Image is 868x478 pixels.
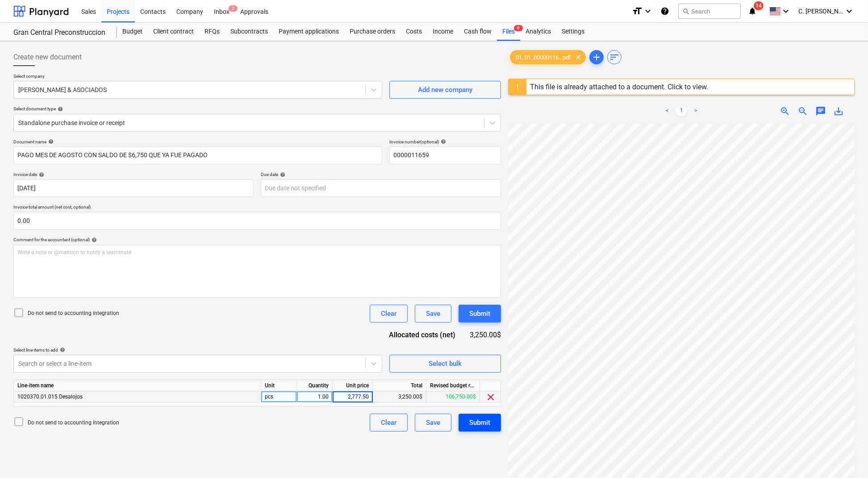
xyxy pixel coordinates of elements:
i: Knowledge base [660,6,669,17]
div: Clear [381,308,396,319]
i: format_size [632,6,643,17]
a: RFQs [199,23,225,41]
div: 01_01_00000116...pdf [510,50,586,64]
input: Document name [13,147,382,164]
a: Budget [117,23,148,41]
div: Line-item name [14,380,261,391]
a: Purchase orders [344,23,401,41]
span: help [278,172,285,177]
span: search [682,8,689,15]
span: save_alt [833,106,844,117]
span: 01_01_00000116...pdf [510,54,576,61]
div: Submit [469,417,490,428]
div: 3,250.00$ [470,330,501,340]
div: Gran Central Preconstruccion [13,28,106,38]
input: Invoice date not specified [13,179,254,197]
span: 2 [229,5,238,12]
div: 106,750.00$ [426,391,480,403]
div: This file is already attached to a document. Click to view. [530,83,708,91]
div: Comment for the accountant (optional) [13,237,501,243]
div: Invoice date [13,172,254,177]
div: Select bulk [429,358,462,369]
a: Cash flow [459,23,497,41]
a: Settings [556,23,590,41]
span: help [439,139,446,144]
div: 1.00 [300,391,329,403]
span: C. [PERSON_NAME] [798,8,843,15]
span: zoom_in [780,106,790,117]
input: Invoice total amount (net cost, optional) [13,212,501,230]
div: 3,250.00$ [373,391,426,403]
div: Quantity [297,380,333,391]
span: 14 [754,1,764,10]
input: Invoice number [389,147,501,164]
div: Add new company [418,84,472,96]
p: Select company [13,73,382,81]
a: Analytics [520,23,556,41]
button: Save [415,414,451,432]
span: Create new document [13,52,82,63]
p: Invoice total amount (net cost, optional) [13,204,501,212]
div: Submit [469,308,490,319]
span: help [37,172,44,177]
p: Do not send to accounting integration [28,419,119,427]
a: Costs [401,23,427,41]
div: Widget de chat [823,435,868,478]
iframe: Chat Widget [823,435,868,478]
div: Unit price [333,380,373,391]
span: add [591,52,602,63]
i: keyboard_arrow_down [643,6,653,17]
span: help [46,139,54,144]
button: Submit [459,414,501,432]
button: Clear [370,305,408,323]
i: keyboard_arrow_down [844,6,855,17]
div: Clear [381,417,396,428]
p: Do not send to accounting integration [28,310,119,317]
span: 1020370.01.015 Desalojos [17,394,83,400]
a: Subcontracts [225,23,273,41]
span: 9 [514,25,523,31]
input: Due date not specified [261,179,501,197]
div: Total [373,380,426,391]
div: Due date [261,172,501,177]
button: Add new company [389,81,501,99]
a: Previous page [662,106,672,117]
span: clear [486,392,497,403]
a: Client contract [148,23,199,41]
div: Invoice number (optional) [389,139,501,145]
div: Unit [261,380,297,391]
button: Save [415,305,451,323]
button: Select bulk [389,355,501,373]
a: Files9 [497,23,520,41]
div: Save [426,417,440,428]
div: Select line-items to add [13,347,382,353]
button: Clear [370,414,408,432]
button: Search [678,4,741,19]
a: Income [427,23,459,41]
span: help [56,106,63,112]
div: Select document type [13,106,501,112]
span: help [58,347,65,352]
div: Files [497,23,520,41]
span: clear [573,52,584,63]
span: help [90,237,97,243]
span: zoom_out [797,106,808,117]
div: pcs [261,391,297,403]
a: Payment applications [273,23,344,41]
span: chat [815,106,826,117]
i: keyboard_arrow_down [780,6,791,17]
div: Revised budget remaining [426,380,480,391]
a: Next page [690,106,701,117]
div: Document name [13,139,382,145]
div: Save [426,308,440,319]
div: Allocated costs (net) [382,330,470,340]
